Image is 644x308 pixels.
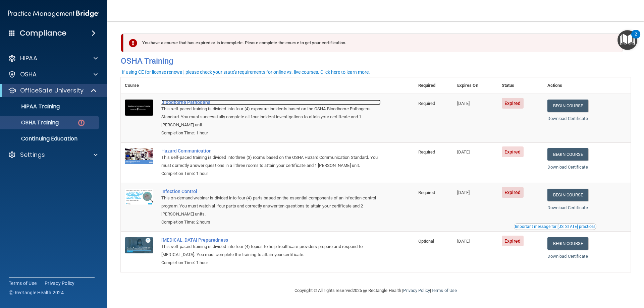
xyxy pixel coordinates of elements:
p: OfficeSafe University [20,86,84,95]
h4: OSHA Training [121,56,631,66]
div: This self-paced training is divided into four (4) exposure incidents based on the OSHA Bloodborne... [161,105,381,129]
div: You have a course that has expired or is incomplete. Please complete the course to get your certi... [123,34,623,52]
div: This on-demand webinar is divided into four (4) parts based on the essential components of an inf... [161,194,381,218]
span: [DATE] [457,149,470,155]
a: HIPAA [8,54,98,62]
button: If using CE for license renewal, please check your state's requirements for online vs. live cours... [121,69,371,75]
a: Begin Course [547,189,588,201]
a: Infection Control [161,189,381,194]
div: Completion Time: 1 hour [161,129,381,137]
span: [DATE] [457,101,470,106]
p: OSHA Training [4,119,59,126]
div: Copyright © All rights reserved 2025 @ Rectangle Health | | [253,280,498,301]
th: Course [121,77,157,94]
a: Settings [8,151,98,159]
span: Required [418,190,435,195]
a: OfficeSafe University [8,86,97,95]
span: Expired [502,236,524,246]
th: Expires On [453,77,498,94]
span: Expired [502,98,524,109]
a: Begin Course [547,148,588,161]
a: OSHA [8,70,98,78]
th: Required [414,77,453,94]
span: Optional [418,239,434,244]
a: Begin Course [547,100,588,112]
div: Completion Time: 2 hours [161,218,381,226]
a: Download Certificate [547,254,588,259]
a: Terms of Use [431,288,457,293]
p: Settings [20,151,45,159]
span: [DATE] [457,190,470,195]
p: HIPAA [20,54,37,62]
div: 2 [635,34,637,43]
p: Continuing Education [4,135,96,142]
a: Download Certificate [547,205,588,210]
div: Important message for [US_STATE] practices [515,225,595,229]
a: Download Certificate [547,165,588,170]
div: Completion Time: 1 hour [161,259,381,267]
h4: Compliance [20,28,66,38]
span: Expired [502,187,524,198]
a: Privacy Policy [45,280,75,287]
img: exclamation-circle-solid-danger.72ef9ffc.png [129,39,137,47]
span: [DATE] [457,239,470,244]
span: Ⓒ Rectangle Health 2024 [9,289,64,296]
a: Privacy Policy [403,288,430,293]
p: HIPAA Training [4,103,60,110]
a: Terms of Use [9,280,37,287]
th: Actions [543,77,631,94]
button: Open Resource Center, 2 new notifications [618,30,637,50]
a: Bloodborne Pathogens [161,100,381,105]
th: Status [498,77,543,94]
img: danger-circle.6113f641.png [77,119,86,127]
div: Completion Time: 1 hour [161,170,381,178]
span: Expired [502,146,524,157]
a: [MEDICAL_DATA] Preparedness [161,237,381,243]
div: If using CE for license renewal, please check your state's requirements for online vs. live cours... [122,70,370,74]
img: PMB logo [8,7,99,20]
a: Download Certificate [547,116,588,121]
div: This self-paced training is divided into four (4) topics to help healthcare providers prepare and... [161,243,381,259]
button: Read this if you are a dental practitioner in the state of CA [514,223,596,230]
a: Hazard Communication [161,148,381,153]
p: OSHA [20,70,37,78]
a: Begin Course [547,237,588,250]
span: Required [418,101,435,106]
div: This self-paced training is divided into three (3) rooms based on the OSHA Hazard Communication S... [161,153,381,170]
span: Required [418,149,435,155]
